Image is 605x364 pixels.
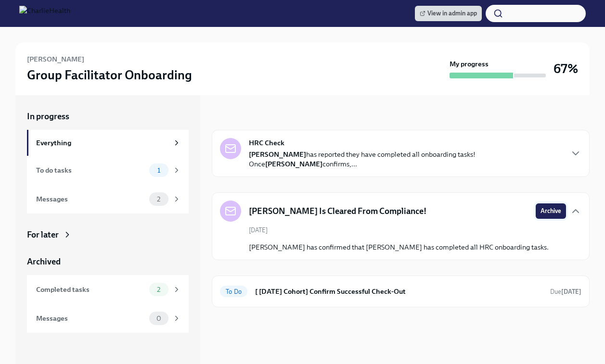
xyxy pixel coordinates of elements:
strong: [DATE] [561,288,581,295]
a: Archived [27,256,189,267]
h6: [PERSON_NAME] [27,54,84,64]
a: Completed tasks2 [27,275,189,304]
span: Due [550,288,581,295]
span: To Do [220,288,247,295]
h6: [ [DATE] Cohort] Confirm Successful Check-Out [255,286,542,297]
div: Everything [36,138,168,148]
a: Everything [27,130,189,156]
a: In progress [27,111,189,122]
a: View in admin app [415,6,482,21]
div: For later [27,229,59,240]
div: Completed tasks [36,284,145,295]
a: Messages2 [27,185,189,213]
h5: [PERSON_NAME] Is Cleared From Compliance! [249,205,426,217]
div: Messages [36,313,145,324]
span: View in admin app [420,9,477,18]
span: 1 [152,167,166,174]
span: Archive [541,206,561,216]
a: To do tasks1 [27,156,189,185]
span: 2 [151,196,166,203]
button: Archive [536,203,566,219]
h3: Group Facilitator Onboarding [27,66,192,84]
a: Messages0 [27,304,189,333]
a: For later [27,229,189,240]
strong: My progress [450,59,489,69]
strong: [PERSON_NAME] [249,150,306,159]
p: [PERSON_NAME] has confirmed that [PERSON_NAME] has completed all HRC onboarding tasks. [249,242,549,252]
img: CharlieHealth [19,6,70,21]
div: Messages [36,194,145,204]
span: [DATE] [249,226,268,235]
strong: HRC Check [249,138,284,148]
strong: [PERSON_NAME] [265,160,322,168]
div: In progress [212,111,254,122]
span: 0 [151,315,167,322]
a: To Do[ [DATE] Cohort] Confirm Successful Check-OutDue[DATE] [220,284,581,299]
p: has reported they have completed all onboarding tasks! Once confirms,... [249,150,562,169]
span: August 30th, 2025 10:00 [550,287,581,296]
h3: 67% [554,60,578,77]
div: To do tasks [36,165,145,176]
span: 2 [151,286,166,293]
